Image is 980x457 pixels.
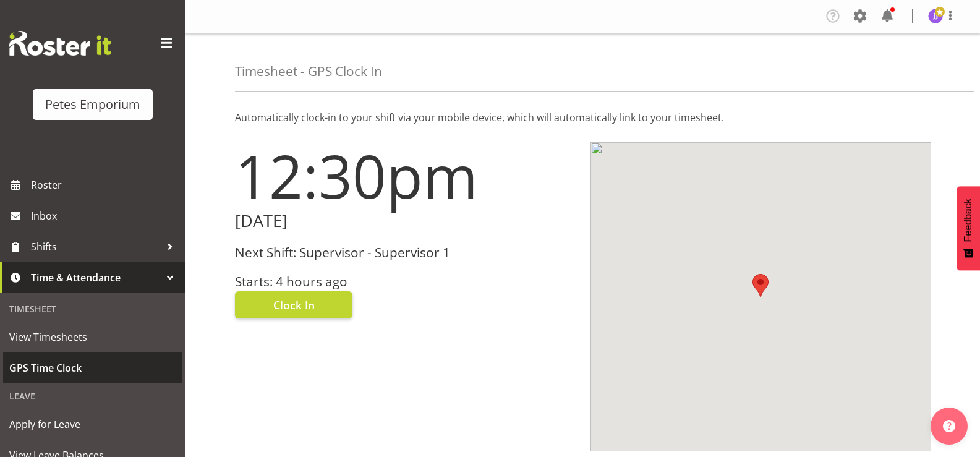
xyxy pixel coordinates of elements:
[957,186,980,270] button: Feedback - Show survey
[3,352,182,383] a: GPS Time Clock
[928,9,943,23] img: janelle-jonkers702.jpg
[963,199,974,242] span: Feedback
[31,237,161,256] span: Shifts
[9,31,111,56] img: Rosterit website logo
[235,211,576,231] h2: [DATE]
[235,275,576,289] h3: Starts: 4 hours ago
[31,268,161,287] span: Time & Attendance
[3,296,182,322] div: Timesheet
[9,415,176,434] span: Apply for Leave
[9,328,176,346] span: View Timesheets
[943,420,955,432] img: help-xxl-2.png
[3,383,182,409] div: Leave
[235,110,931,125] p: Automatically clock-in to your shift via your mobile device, which will automatically link to you...
[273,297,315,313] span: Clock In
[31,207,179,225] span: Inbox
[235,142,576,209] h1: 12:30pm
[45,95,140,114] div: Petes Emporium
[235,246,576,260] h3: Next Shift: Supervisor - Supervisor 1
[235,64,382,79] h4: Timesheet - GPS Clock In
[9,359,176,377] span: GPS Time Clock
[3,322,182,352] a: View Timesheets
[31,176,179,194] span: Roster
[235,291,352,318] button: Clock In
[3,409,182,440] a: Apply for Leave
